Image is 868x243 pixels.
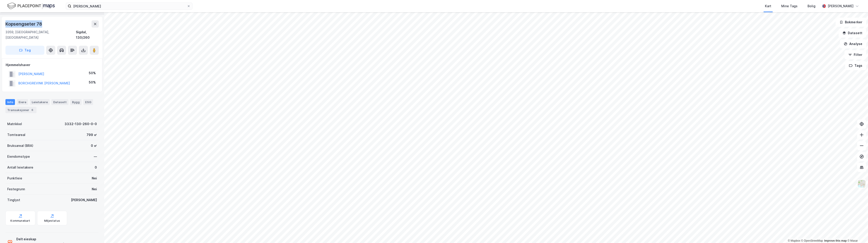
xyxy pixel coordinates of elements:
[5,107,36,113] div: Transaksjoner
[781,3,798,9] div: Mine Tags
[65,121,97,127] div: 3332-130-260-0-0
[857,179,866,188] img: Z
[83,99,93,105] div: ESG
[840,39,866,48] button: Analyse
[765,3,771,9] div: Kart
[7,165,33,170] div: Antall leietakere
[5,29,76,40] div: 3359, [GEOGRAPHIC_DATA], [GEOGRAPHIC_DATA]
[801,239,823,242] a: OpenStreetMap
[87,132,97,138] div: 799 ㎡
[71,197,97,203] div: [PERSON_NAME]
[6,62,99,68] div: Hjemmelshaver
[16,236,76,242] div: Delt eieskap
[845,61,866,70] button: Tags
[824,239,847,242] a: Improve this map
[95,165,97,170] div: 0
[7,132,25,138] div: Tomteareal
[5,20,43,28] div: Kopsengseter 78
[788,239,800,242] a: Mapbox
[91,143,97,148] div: 0 ㎡
[7,154,30,159] div: Eiendomstype
[71,3,187,10] input: Søk på adresse, matrikkel, gårdeiere, leietakere eller personer
[7,197,20,203] div: Tinglyst
[76,29,99,40] div: Sigdal, 130/260
[30,108,35,112] div: 6
[5,46,44,55] button: Tag
[845,221,868,243] iframe: Chat Widget
[808,3,815,9] div: Bolig
[845,221,868,243] div: Kontrollprogram for chat
[94,154,97,159] div: —
[7,186,25,192] div: Festegrunn
[836,18,866,27] button: Bokmerker
[5,99,15,105] div: Info
[70,99,82,105] div: Bygg
[7,143,33,148] div: Bruksareal (BRA)
[17,99,28,105] div: Eiere
[828,3,854,9] div: [PERSON_NAME]
[7,176,22,181] div: Punktleie
[844,50,866,59] button: Filter
[51,99,68,105] div: Datasett
[89,80,96,85] div: 50%
[7,2,55,10] img: logo.f888ab2527a4732fd821a326f86c7f29.svg
[839,29,866,38] button: Datasett
[30,99,50,105] div: Leietakere
[44,219,60,223] div: Miljøstatus
[92,176,97,181] div: Nei
[10,219,30,223] div: Kommunekart
[92,186,97,192] div: Nei
[89,70,96,76] div: 50%
[7,121,22,127] div: Matrikkel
